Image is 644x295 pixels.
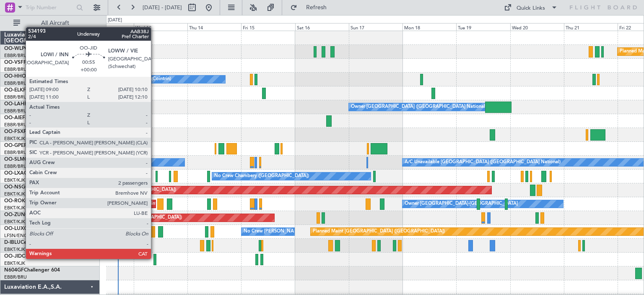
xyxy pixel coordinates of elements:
[4,198,72,204] a: OO-ROKCessna Citation CJ4
[4,246,25,253] a: EBKT/KJK
[98,73,171,86] div: A/C Unavailable Geneva (Cointrin)
[4,205,25,211] a: EBKT/KJK
[26,1,74,14] input: Trip Number
[4,157,24,162] span: OO-SLM
[4,66,27,73] a: EBBR/BRU
[4,212,72,217] a: OO-ZUNCessna Citation CJ4
[4,157,71,162] a: OO-SLMCessna Citation XLS
[4,102,24,107] span: OO-LAH
[241,23,295,31] div: Fri 15
[80,23,134,31] div: Tue 12
[4,149,27,156] a: EBBR/BRU
[402,23,456,31] div: Mon 18
[4,94,27,100] a: EBBR/BRU
[4,240,21,245] span: D-IBLU
[299,5,334,10] span: Refresh
[4,268,24,273] span: N604GF
[4,88,23,93] span: OO-ELK
[4,136,25,142] a: EBKT/KJK
[22,20,88,26] span: All Aircraft
[4,191,25,197] a: EBKT/KJK
[510,23,564,31] div: Wed 20
[4,129,47,134] a: OO-FSXFalcon 7X
[4,60,47,65] a: OO-VSFFalcon 8X
[4,46,25,51] span: OO-WLP
[456,23,510,31] div: Tue 19
[4,129,23,134] span: OO-FSX
[4,102,47,107] a: OO-LAHFalcon 7X
[286,1,337,14] button: Refresh
[4,212,25,217] span: OO-ZUN
[4,108,27,114] a: EBBR/BRU
[4,122,27,128] a: EBBR/BRU
[4,115,45,120] a: OO-AIEFalcon 7X
[4,254,22,259] span: OO-JID
[44,211,182,224] div: Unplanned Maint [GEOGRAPHIC_DATA] ([GEOGRAPHIC_DATA])
[4,80,27,86] a: EBBR/BRU
[4,219,25,225] a: EBKT/KJK
[44,184,176,196] div: Planned Maint [GEOGRAPHIC_DATA] ([GEOGRAPHIC_DATA])
[4,143,74,148] a: OO-GPEFalcon 900EX EASy II
[4,171,70,176] a: OO-LXACessna Citation CJ4
[244,225,344,238] div: No Crew [PERSON_NAME] ([PERSON_NAME])
[4,226,24,231] span: OO-LUX
[405,198,518,210] div: Owner [GEOGRAPHIC_DATA]-[GEOGRAPHIC_DATA]
[4,232,27,239] a: LFSN/ENC
[187,23,241,31] div: Thu 14
[4,171,24,176] span: OO-LXA
[120,198,256,210] div: Unplanned Maint [GEOGRAPHIC_DATA]-[GEOGRAPHIC_DATA]
[143,4,182,11] span: [DATE] - [DATE]
[349,23,402,31] div: Sun 17
[4,74,49,79] a: OO-HHOFalcon 8X
[4,185,72,190] a: OO-NSGCessna Citation CJ4
[4,163,27,170] a: EBBR/BRU
[4,143,24,148] span: OO-GPE
[4,88,46,93] a: OO-ELKFalcon 8X
[9,16,91,30] button: All Aircraft
[405,156,561,169] div: A/C Unavailable [GEOGRAPHIC_DATA] ([GEOGRAPHIC_DATA] National)
[4,260,25,266] a: EBKT/KJK
[4,177,25,183] a: EBKT/KJK
[313,225,445,238] div: Planned Maint [GEOGRAPHIC_DATA] ([GEOGRAPHIC_DATA])
[214,170,309,183] div: No Crew Chambery ([GEOGRAPHIC_DATA])
[4,240,66,245] a: D-IBLUCessna Citation M2
[4,46,53,51] a: OO-WLPGlobal 5500
[4,268,60,273] a: N604GFChallenger 604
[517,4,545,13] div: Quick Links
[4,74,26,79] span: OO-HHO
[4,198,25,204] span: OO-ROK
[564,23,618,31] div: Thu 21
[134,23,187,31] div: Wed 13
[4,185,25,190] span: OO-NSG
[4,254,59,259] a: OO-JIDCessna CJ1 525
[295,23,349,31] div: Sat 16
[4,274,27,280] a: EBBR/BRU
[108,17,122,24] div: [DATE]
[4,60,23,65] span: OO-VSF
[4,115,22,120] span: OO-AIE
[500,1,562,14] button: Quick Links
[351,101,486,113] div: Owner [GEOGRAPHIC_DATA] ([GEOGRAPHIC_DATA] National)
[4,52,27,59] a: EBBR/BRU
[4,226,70,231] a: OO-LUXCessna Citation CJ4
